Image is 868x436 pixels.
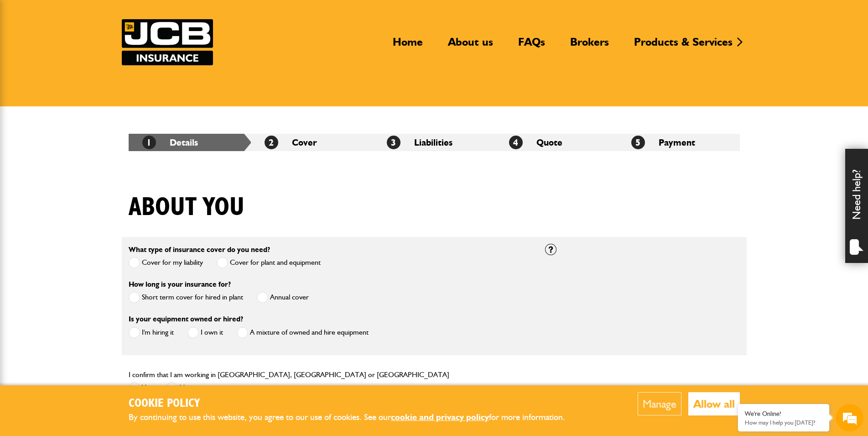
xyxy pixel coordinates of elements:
[387,136,400,149] span: 3
[122,19,213,65] a: JCB Insurance Services
[129,371,449,378] label: I confirm that I am working in [GEOGRAPHIC_DATA], [GEOGRAPHIC_DATA] or [GEOGRAPHIC_DATA]
[129,382,152,394] label: Yes
[511,35,552,56] a: FAQs
[509,136,523,149] span: 4
[129,192,244,223] h1: About you
[495,134,618,151] li: Quote
[563,35,616,56] a: Brokers
[631,136,645,149] span: 5
[129,397,580,411] h2: Cookie Policy
[217,257,321,268] label: Cover for plant and equipment
[129,281,231,288] label: How long is your insurance for?
[129,246,270,253] label: What type of insurance cover do you need?
[386,35,430,56] a: Home
[638,392,681,415] button: Manage
[373,134,495,151] li: Liabilities
[129,134,251,151] li: Details
[237,327,369,338] label: A mixture of owned and hire equipment
[129,327,174,338] label: I'm hiring it
[627,35,739,56] a: Products & Services
[129,315,243,323] label: Is your equipment owned or hired?
[688,392,740,415] button: Allow all
[745,419,822,426] p: How may I help you today?
[391,412,489,422] a: cookie and privacy policy
[745,410,822,418] div: We're Online!
[618,134,740,151] li: Payment
[441,35,500,56] a: About us
[251,134,373,151] li: Cover
[187,327,223,338] label: I own it
[122,19,213,65] img: JCB Insurance Services logo
[166,382,189,394] label: No
[129,410,580,425] p: By continuing to use this website, you agree to our use of cookies. See our for more information.
[142,136,156,149] span: 1
[129,292,243,303] label: Short term cover for hired in plant
[129,257,203,268] label: Cover for my liability
[257,292,309,303] label: Annual cover
[265,136,278,149] span: 2
[845,149,868,263] div: Need help?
